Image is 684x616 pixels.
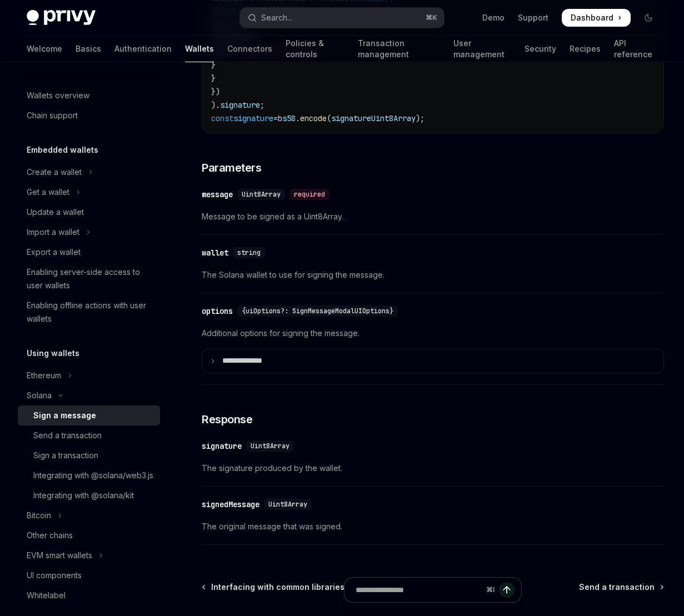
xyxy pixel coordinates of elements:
div: Wallets overview [27,89,89,102]
span: encode [300,113,327,123]
button: Toggle Get a wallet section [18,182,160,202]
a: Whitelabel [18,585,160,605]
a: Enabling server-side access to user wallets [18,262,160,296]
a: Export a wallet [18,242,160,262]
div: required [289,189,329,200]
button: Send message [499,582,515,598]
div: Ethereum [27,369,61,382]
a: API reference [614,36,657,62]
button: Toggle Ethereum section [18,365,160,385]
span: Dashboard [571,12,613,23]
button: Toggle Bitcoin section [18,505,160,525]
a: Chain support [18,106,160,126]
a: Sign a message [18,405,160,425]
div: Whitelabel [27,589,66,602]
div: Other chains [27,529,73,542]
span: Parameters [202,160,261,176]
div: Sign a transaction [33,449,98,462]
span: The original message that was signed. [202,520,664,533]
button: Toggle Solana section [18,385,160,405]
div: Enabling offline actions with user wallets [27,299,153,325]
img: dark logo [27,10,96,26]
a: Basics [76,36,101,62]
a: Policies & controls [286,36,345,62]
div: Update a wallet [27,206,84,219]
span: string [237,248,261,257]
span: bs58 [278,113,296,123]
a: Wallets [185,36,214,62]
div: UI components [27,569,82,582]
span: = [273,113,278,123]
a: Recipes [570,36,601,62]
div: Search... [261,11,292,24]
div: Send a transaction [33,429,102,442]
span: {uiOptions?: SignMessageModalUIOptions} [242,307,393,315]
div: wallet [202,247,228,258]
a: Support [518,12,548,23]
span: . [296,113,300,123]
span: ; [260,100,264,110]
div: Integrating with @solana/web3.js [33,469,153,482]
div: Import a wallet [27,226,79,239]
div: Solana [27,389,52,402]
div: Integrating with @solana/kit [33,489,134,502]
span: Additional options for signing the message. [202,327,664,340]
span: signature [220,100,260,110]
a: Dashboard [562,9,631,27]
span: signature [233,113,273,123]
div: Enabling server-side access to user wallets [27,266,153,292]
span: ( [327,113,331,123]
span: Message to be signed as a Uint8Array. [202,210,664,223]
span: Uint8Array [251,442,289,450]
a: Authentication [114,36,172,62]
a: User management [453,36,512,62]
input: Ask a question... [356,578,482,602]
div: EVM smart wallets [27,549,92,562]
a: UI components [18,565,160,585]
a: Welcome [27,36,62,62]
button: Toggle dark mode [640,9,657,27]
div: Sign a message [33,409,96,422]
div: options [202,306,233,317]
span: ). [211,100,220,110]
div: Export a wallet [27,246,81,259]
button: Toggle Create a wallet section [18,162,160,182]
span: Response [202,412,252,427]
span: Uint8Array [242,190,281,199]
a: Send a transaction [18,425,160,445]
a: Sign a transaction [18,445,160,465]
span: ⌘ K [426,13,437,22]
a: Demo [482,12,505,23]
a: Security [525,36,556,62]
button: Toggle Import a wallet section [18,222,160,242]
button: Toggle EVM smart wallets section [18,545,160,565]
div: Create a wallet [27,166,82,179]
a: Other chains [18,525,160,545]
a: Connectors [227,36,272,62]
span: } [211,60,216,70]
a: Update a wallet [18,202,160,222]
h5: Embedded wallets [27,143,98,157]
span: ); [416,113,425,123]
span: signatureUint8Array [331,113,416,123]
button: Open search [240,8,445,28]
h5: Using wallets [27,347,79,360]
a: Integrating with @solana/web3.js [18,465,160,485]
span: const [211,113,233,123]
div: signature [202,440,242,452]
a: Transaction management [358,36,440,62]
span: }) [211,87,220,97]
div: message [202,189,233,200]
span: The signature produced by the wallet. [202,462,664,475]
a: Integrating with @solana/kit [18,485,160,505]
a: Wallets overview [18,86,160,106]
a: Enabling offline actions with user wallets [18,296,160,329]
span: The Solana wallet to use for signing the message. [202,268,664,282]
div: Chain support [27,109,78,122]
div: signedMessage [202,499,259,510]
div: Get a wallet [27,186,69,199]
span: } [211,73,216,83]
span: Uint8Array [268,500,307,509]
div: Bitcoin [27,509,51,522]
